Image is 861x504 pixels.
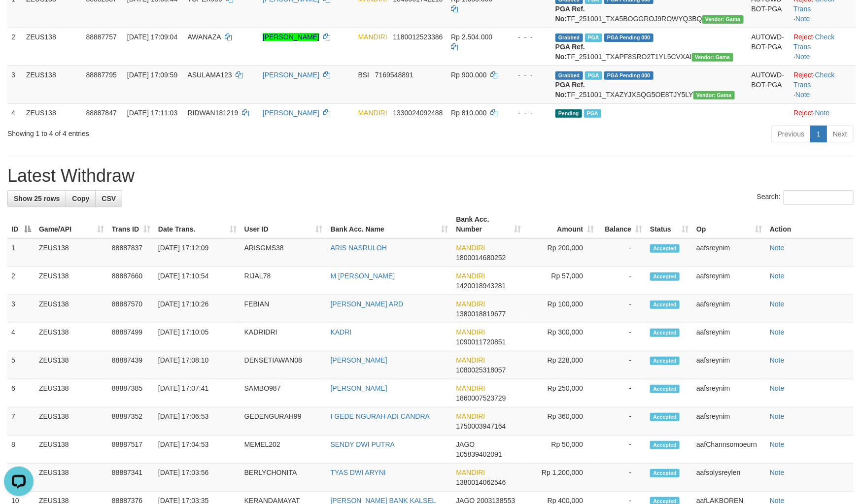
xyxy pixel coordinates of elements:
[598,464,646,492] td: -
[510,70,548,80] div: - - -
[331,469,386,476] a: TYAS DWI ARYNI
[693,91,735,100] span: Vendor URL: https://trx31.1velocity.biz
[795,15,810,23] a: Note
[692,436,766,464] td: aafChannsomoeurn
[241,407,327,436] td: GEDENGURAH99
[358,33,387,41] span: MANDIRI
[456,310,506,318] span: Copy 1380018819677 to clipboard
[650,272,680,281] span: Accepted
[692,295,766,323] td: aafsreynim
[102,195,116,202] span: CSV
[456,478,506,486] span: Copy 1380014062546 to clipboard
[188,109,239,117] span: RIDWAN181219
[525,267,598,295] td: Rp 57,000
[604,34,654,42] span: PGA Pending
[692,210,766,238] th: Op: activate to sort column ascending
[7,351,35,379] td: 5
[331,356,387,364] a: [PERSON_NAME]
[86,109,116,117] span: 88887847
[108,436,154,464] td: 88887517
[766,210,854,238] th: Action
[35,351,108,379] td: ZEUS138
[525,436,598,464] td: Rp 50,000
[241,210,327,238] th: User ID: activate to sort column ascending
[793,109,813,117] a: Reject
[598,295,646,323] td: -
[770,412,785,420] a: Note
[154,379,241,407] td: [DATE] 17:07:41
[646,210,692,238] th: Status: activate to sort column ascending
[358,71,370,79] span: BSI
[66,190,96,207] a: Copy
[35,379,108,407] td: ZEUS138
[7,210,35,238] th: ID: activate to sort column descending
[525,464,598,492] td: Rp 1,200,000
[456,272,485,280] span: MANDIRI
[456,412,485,420] span: MANDIRI
[525,351,598,379] td: Rp 228,000
[7,407,35,436] td: 7
[598,379,646,407] td: -
[456,328,485,336] span: MANDIRI
[35,267,108,295] td: ZEUS138
[327,210,452,238] th: Bank Acc. Name: activate to sort column ascending
[7,28,22,66] td: 2
[525,238,598,267] td: Rp 200,000
[154,323,241,351] td: [DATE] 17:10:05
[770,469,785,476] a: Note
[784,190,854,205] input: Search:
[757,190,854,205] label: Search:
[748,66,790,103] td: AUTOWD-BOT-PGA
[650,329,680,337] span: Accepted
[7,238,35,267] td: 1
[241,464,327,492] td: BERLYCHONITA
[456,440,475,448] span: JAGO
[456,422,506,430] span: Copy 1750003947164 to clipboard
[793,33,834,51] a: Check Trans
[456,282,506,290] span: Copy 1420018943281 to clipboard
[263,71,319,79] a: [PERSON_NAME]
[650,244,680,253] span: Accepted
[7,267,35,295] td: 2
[456,356,485,364] span: MANDIRI
[4,4,34,34] button: Open LiveChat chat widget
[331,384,387,392] a: [PERSON_NAME]
[154,464,241,492] td: [DATE] 17:03:56
[331,272,395,280] a: M [PERSON_NAME]
[154,238,241,267] td: [DATE] 17:12:09
[770,384,785,392] a: Note
[815,109,830,117] a: Note
[551,66,748,103] td: TF_251001_TXAZYJXSQG5OE8TJY5LY
[598,323,646,351] td: -
[393,109,443,117] span: Copy 1330024092488 to clipboard
[510,32,548,42] div: - - -
[770,328,785,336] a: Note
[555,5,585,23] b: PGA Ref. No:
[456,244,485,252] span: MANDIRI
[551,28,748,66] td: TF_251001_TXAPF8SRO2T1YL5CVXAI
[790,103,856,122] td: ·
[456,469,485,476] span: MANDIRI
[241,351,327,379] td: DENSETIAWAN08
[263,33,319,41] a: [PERSON_NAME]
[456,300,485,308] span: MANDIRI
[331,412,430,420] a: I GEDE NGURAH ADI CANDRA
[86,33,116,41] span: 88887757
[331,300,404,308] a: [PERSON_NAME] ARD
[241,238,327,267] td: ARISGMS38
[331,244,387,252] a: ARIS NASRULOH
[456,450,502,458] span: Copy 105839402091 to clipboard
[7,323,35,351] td: 4
[241,436,327,464] td: MEMEL202
[35,407,108,436] td: ZEUS138
[692,351,766,379] td: aafsreynim
[456,384,485,392] span: MANDIRI
[692,464,766,492] td: aafsolysreylen
[127,33,177,41] span: [DATE] 17:09:04
[555,81,585,99] b: PGA Ref. No:
[108,238,154,267] td: 88887837
[241,295,327,323] td: FEBIAN
[650,413,680,421] span: Accepted
[650,385,680,393] span: Accepted
[7,125,351,138] div: Showing 1 to 4 of 4 entries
